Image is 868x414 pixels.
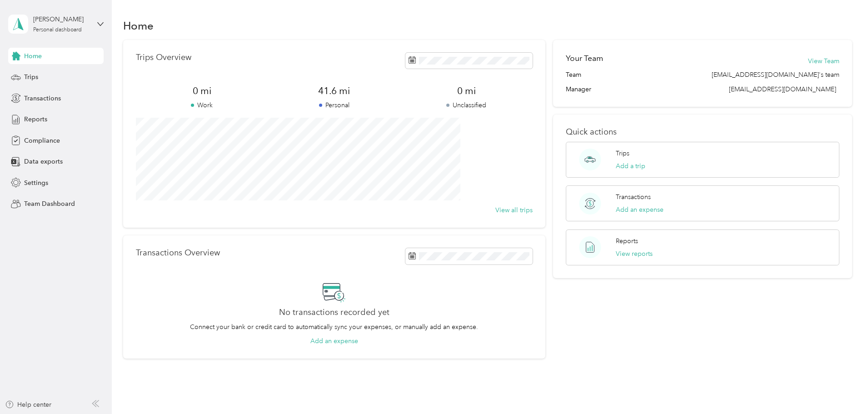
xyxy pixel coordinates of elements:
[24,136,60,145] span: Compliance
[136,100,268,110] p: Work
[24,115,47,124] span: Reports
[136,248,220,258] p: Transactions Overview
[566,70,581,80] span: Team
[268,100,400,110] p: Personal
[616,161,645,171] button: Add a trip
[400,85,533,97] span: 0 mi
[310,336,358,346] button: Add an expense
[24,157,63,166] span: Data exports
[616,192,651,202] p: Transactions
[817,363,868,414] iframe: Everlance-gr Chat Button Frame
[566,127,839,137] p: Quick actions
[566,85,591,94] span: Manager
[190,322,478,332] p: Connect your bank or credit card to automatically sync your expenses, or manually add an expense.
[33,15,90,24] div: [PERSON_NAME]
[616,149,629,158] p: Trips
[268,85,400,97] span: 41.6 mi
[136,85,268,97] span: 0 mi
[616,205,663,214] button: Add an expense
[33,27,82,33] div: Personal dashboard
[616,249,653,259] button: View reports
[729,85,836,93] span: [EMAIL_ADDRESS][DOMAIN_NAME]
[24,72,38,82] span: Trips
[24,94,61,103] span: Transactions
[5,400,51,409] button: Help center
[400,100,533,110] p: Unclassified
[495,205,533,215] button: View all trips
[24,199,75,209] span: Team Dashboard
[616,236,638,246] p: Reports
[712,70,839,80] span: [EMAIL_ADDRESS][DOMAIN_NAME]'s team
[279,308,389,317] h2: No transactions recorded yet
[123,21,154,30] h1: Home
[24,178,48,188] span: Settings
[136,53,191,62] p: Trips Overview
[24,51,42,61] span: Home
[808,56,839,66] button: View Team
[566,53,603,64] h2: Your Team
